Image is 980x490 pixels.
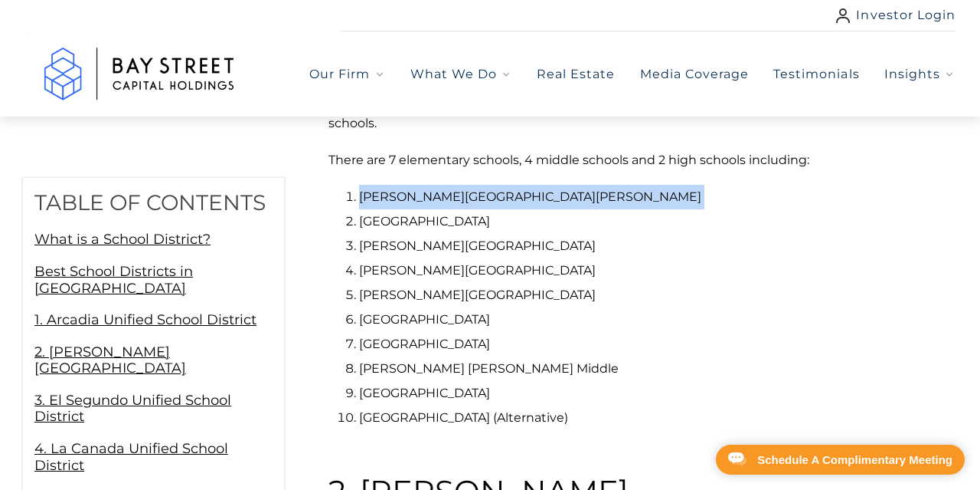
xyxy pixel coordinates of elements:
[836,8,850,23] img: user icon
[328,148,940,173] p: There are 7 elementary schools, 4 middle schools and 2 high schools including:
[640,65,750,84] a: Media Coverage
[359,258,940,283] li: [PERSON_NAME][GEOGRAPHIC_DATA]
[34,311,256,328] a: 1. Arcadia Unified School District
[309,65,385,84] button: Our Firm
[757,454,952,465] div: Schedule A Complimentary Meeting
[34,231,211,248] a: What is a School District?
[359,406,940,430] li: [GEOGRAPHIC_DATA] (Alternative)
[34,343,186,377] a: 2. [PERSON_NAME][GEOGRAPHIC_DATA]
[359,209,940,234] li: [GEOGRAPHIC_DATA]
[836,6,955,25] a: Investor Login
[884,65,940,84] span: Insights
[359,283,940,307] li: [PERSON_NAME][GEOGRAPHIC_DATA]
[34,189,273,216] h2: Table of Contents
[34,263,193,297] a: Best School Districts in [GEOGRAPHIC_DATA]
[359,234,940,258] li: [PERSON_NAME][GEOGRAPHIC_DATA]
[884,65,955,84] button: Insights
[309,65,370,84] span: Our Firm
[410,65,512,84] button: What We Do
[359,307,940,332] li: [GEOGRAPHIC_DATA]
[24,31,254,117] a: Go to home page
[359,357,940,381] li: [PERSON_NAME] [PERSON_NAME] Middle
[24,31,254,117] img: Logo
[34,440,228,474] a: 4. La Canada Unified School District
[359,332,940,357] li: [GEOGRAPHIC_DATA]
[359,381,940,406] li: [GEOGRAPHIC_DATA]
[34,392,231,426] a: 3. El Segundo Unified School District
[359,185,940,209] li: [PERSON_NAME][GEOGRAPHIC_DATA][PERSON_NAME]
[410,65,497,84] span: What We Do
[773,65,859,84] a: Testimonials
[537,65,615,84] a: Real Estate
